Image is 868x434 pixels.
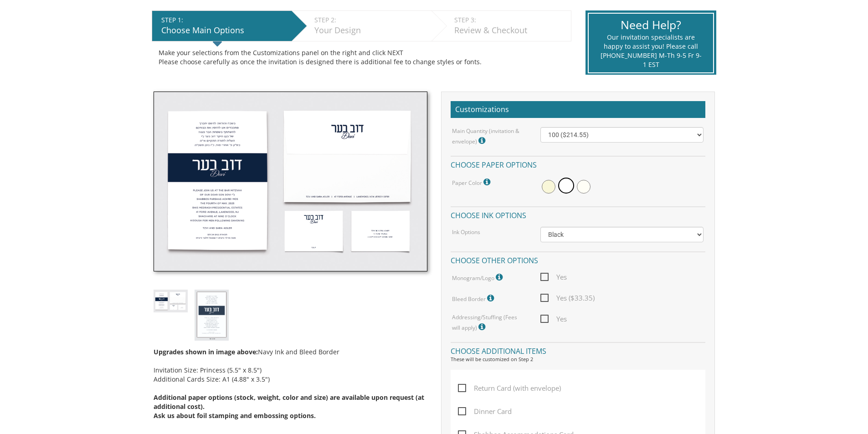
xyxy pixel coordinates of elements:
[154,347,258,356] span: Upgrades shown in image above:
[314,25,427,36] div: Your Design
[451,101,705,118] h2: Customizations
[452,228,480,236] label: Ink Options
[452,292,496,304] label: Bleed Border
[451,356,705,363] div: These will be customized on Step 2
[540,271,567,283] span: Yes
[454,15,566,25] div: STEP 3:
[451,206,705,222] h4: Choose ink options
[452,271,505,283] label: Monogram/Logo
[154,290,188,312] img: bminv-thumb-17.jpg
[451,342,705,358] h4: Choose additional items
[451,156,705,172] h4: Choose paper options
[458,383,561,394] span: Return Card (with envelope)
[540,313,567,325] span: Yes
[540,292,595,304] span: Yes ($33.35)
[600,17,702,33] div: Need Help?
[452,127,527,147] label: Main Quantity (invitation & envelope)
[451,251,705,267] h4: Choose other options
[195,290,229,340] img: no%20bleed%20samples-3.jpg
[458,406,512,417] span: Dinner Card
[452,313,527,333] label: Addressing/Stuffing (Fees will apply)
[161,25,287,36] div: Choose Main Options
[154,393,424,411] span: Additional paper options (stock, weight, color and size) are available upon request (at additiona...
[161,15,287,25] div: STEP 1:
[154,411,316,420] span: Ask us about foil stamping and embossing options.
[159,48,565,66] div: Make your selections from the Customizations panel on the right and click NEXT Please choose care...
[452,176,493,188] label: Paper Color
[314,15,427,25] div: STEP 2:
[154,341,427,420] div: Navy Ink and Bleed Border Invitation Size: Princess (5.5" x 8.5") Additional Cards Size: A1 (4.88...
[600,33,702,69] div: Our invitation specialists are happy to assist you! Please call [PHONE_NUMBER] M-Th 9-5 Fr 9-1 EST
[154,92,427,272] img: bminv-thumb-17.jpg
[454,25,566,36] div: Review & Checkout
